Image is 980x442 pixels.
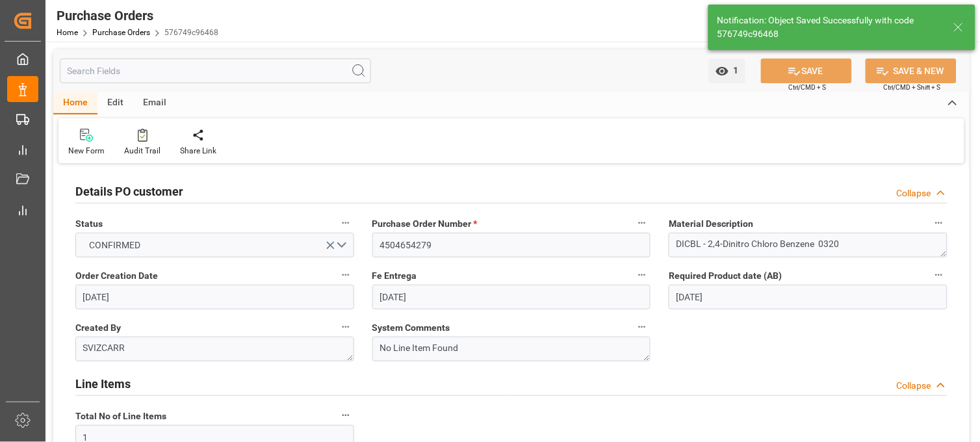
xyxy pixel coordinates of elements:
[789,83,827,92] span: Ctrl/CMD + S
[897,379,931,393] div: Collapse
[133,92,176,114] div: Email
[75,183,183,200] h2: Details PO customer
[83,239,148,252] span: CONFIRMED
[372,217,478,231] span: Purchase Order Number
[337,214,354,231] button: Status
[634,214,651,231] button: Purchase Order Number *
[337,318,354,335] button: Created By
[372,269,417,283] span: Fe Entrega
[669,233,948,257] textarea: DICBL - 2,4-Dinitro Chloro Benzene 0320
[931,214,948,231] button: Material Description
[124,145,161,157] div: Audit Trail
[372,321,450,335] span: System Comments
[337,407,354,424] button: Total No of Line Items
[337,266,354,283] button: Order Creation Date
[75,375,131,393] h2: Line Items
[669,269,782,283] span: Required Product date (AB)
[372,285,651,309] input: DD-MM-YYYY
[709,58,745,83] button: open menu
[57,28,78,37] a: Home
[60,58,371,83] input: Search Fields
[634,318,651,335] button: System Comments
[634,266,651,283] button: Fe Entrega
[931,266,948,283] button: Required Product date (AB)
[75,337,354,361] textarea: SVIZCARR
[75,285,354,309] input: DD-MM-YYYY
[75,269,158,283] span: Order Creation Date
[761,58,852,83] button: SAVE
[75,233,354,257] button: open menu
[669,217,753,231] span: Material Description
[729,65,739,75] span: 1
[57,6,218,25] div: Purchase Orders
[669,285,948,309] input: DD-MM-YYYY
[866,58,957,83] button: SAVE & NEW
[717,14,941,41] div: Notification: Object Saved Successfully with code 576749c96468
[97,92,133,114] div: Edit
[68,145,105,157] div: New Form
[75,409,166,423] span: Total No of Line Items
[75,321,121,335] span: Created By
[53,92,97,114] div: Home
[884,83,941,92] span: Ctrl/CMD + Shift + S
[180,145,216,157] div: Share Link
[372,337,651,361] textarea: No Line Item Found
[897,187,931,200] div: Collapse
[75,217,103,231] span: Status
[92,28,150,37] a: Purchase Orders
